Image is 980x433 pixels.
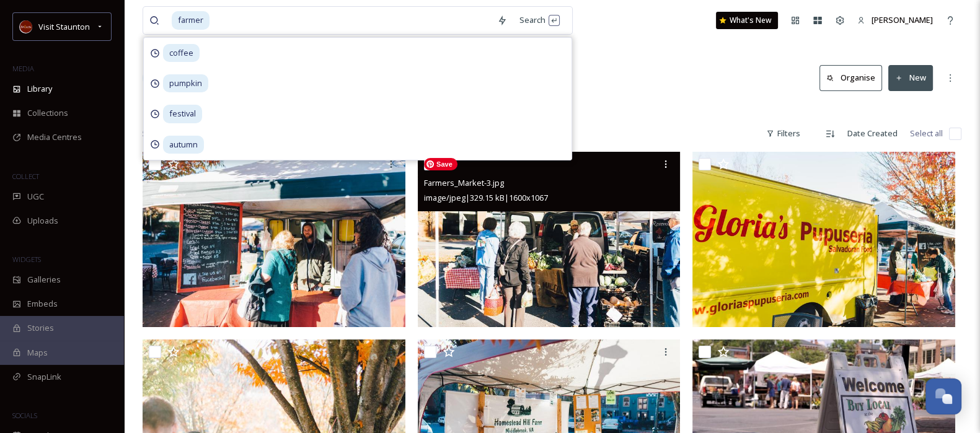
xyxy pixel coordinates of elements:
[12,255,41,264] span: WIDGETS
[12,172,39,181] span: COLLECT
[163,44,200,62] span: coffee
[12,411,37,420] span: SOCIALS
[925,378,961,414] button: Open Chat
[851,8,939,32] a: [PERSON_NAME]
[143,152,405,327] img: Farmers_Market-14.jpg
[27,83,52,95] span: Library
[27,131,82,143] span: Media Centres
[27,347,48,359] span: Maps
[872,14,933,25] span: [PERSON_NAME]
[716,12,778,29] a: What's New
[27,274,61,286] span: Galleries
[20,20,32,33] img: images.png
[910,128,943,139] span: Select all
[143,128,167,139] span: 58 file s
[692,152,955,327] img: Farmers_Market-12.jpg
[841,121,904,146] div: Date Created
[888,65,933,90] button: New
[424,192,548,203] span: image/jpeg | 329.15 kB | 1600 x 1067
[27,107,68,119] span: Collections
[163,136,204,154] span: autumn
[38,21,90,32] span: Visit Staunton
[163,105,202,123] span: festival
[27,298,58,310] span: Embeds
[27,371,61,383] span: SnapLink
[424,177,504,188] span: Farmers_Market-3.jpg
[513,8,566,32] div: Search
[760,121,806,146] div: Filters
[418,152,681,327] img: Farmers_Market-3.jpg
[27,215,58,227] span: Uploads
[424,158,457,170] span: Save
[27,322,54,334] span: Stories
[819,65,882,90] button: Organise
[163,74,208,92] span: pumpkin
[27,191,44,203] span: UGC
[172,11,210,29] span: farmer
[12,64,34,73] span: MEDIA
